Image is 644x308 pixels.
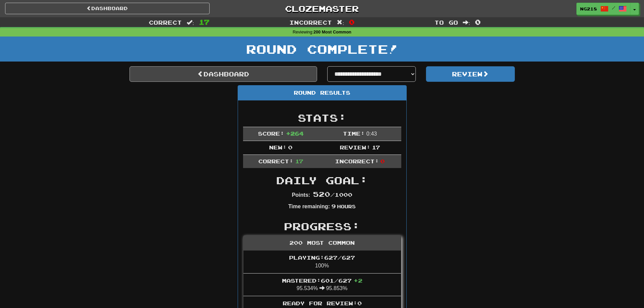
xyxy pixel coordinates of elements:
a: Clozemaster [220,3,424,15]
span: : [337,20,344,25]
span: To go [434,19,458,26]
a: Dashboard [5,3,210,14]
span: 0 [380,158,385,164]
h2: Stats: [243,112,401,123]
span: Time: [343,130,365,137]
span: ng218 [580,6,597,12]
a: Dashboard [129,66,317,82]
span: 0 : 43 [366,131,377,137]
span: New: [269,144,287,150]
span: / [612,5,615,10]
small: Hours [337,204,356,209]
button: Review [426,66,515,82]
span: 17 [372,144,380,150]
span: Correct [149,19,182,26]
span: : [463,20,470,25]
span: 0 [475,18,481,26]
h2: Daily Goal: [243,175,401,186]
span: / 1000 [313,191,352,198]
span: 17 [295,158,303,164]
strong: Points: [292,192,310,198]
span: Incorrect: [335,158,379,164]
a: ng218 / [576,3,630,15]
span: 9 [331,203,336,209]
li: 95.534% 95.853% [243,273,401,297]
span: Ready for Review: 0 [283,300,362,306]
span: 520 [313,190,330,198]
span: Incorrect [289,19,332,26]
h2: Progress: [243,221,401,232]
span: 0 [288,144,292,150]
span: + 2 [354,277,362,284]
span: Mastered: 601 / 627 [282,277,362,284]
span: + 264 [286,130,304,137]
div: Round Results [238,86,406,100]
span: : [187,20,194,25]
li: 100% [243,251,401,274]
span: Correct: [258,158,293,164]
h1: Round Complete! [2,42,642,56]
div: 200 Most Common [243,236,401,251]
span: Playing: 627 / 627 [289,254,355,261]
span: Score: [258,130,284,137]
strong: 200 Most Common [313,30,351,34]
span: Review: [340,144,371,150]
span: 0 [349,18,355,26]
strong: Time remaining: [288,204,330,209]
span: 17 [199,18,210,26]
